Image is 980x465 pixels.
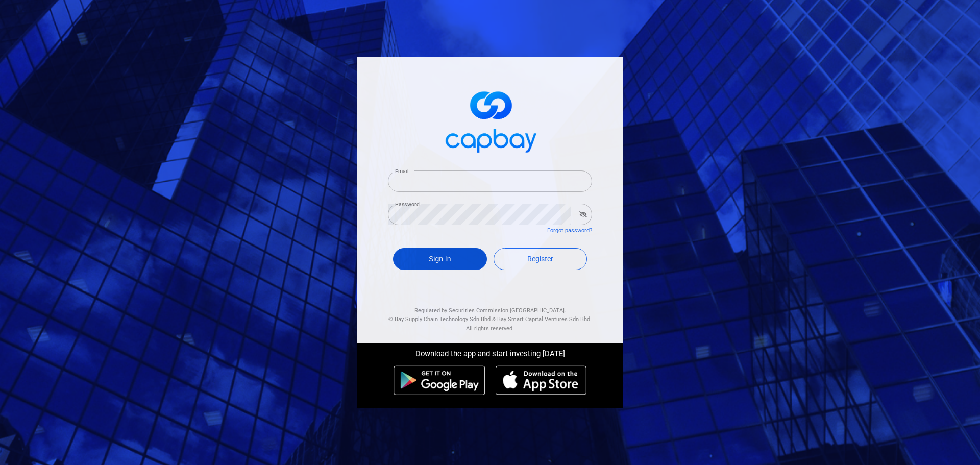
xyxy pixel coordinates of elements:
a: Register [494,248,587,270]
label: Email [395,167,408,175]
div: Download the app and start investing [DATE] [350,343,630,360]
button: Sign In [393,248,487,270]
img: logo [439,82,541,158]
a: Forgot password? [547,227,592,234]
span: © Bay Supply Chain Technology Sdn Bhd [388,316,491,323]
span: Bay Smart Capital Ventures Sdn Bhd. [497,316,592,323]
span: Register [527,255,553,263]
img: android [394,365,485,395]
label: Password [395,201,420,208]
img: ios [496,365,586,395]
div: Regulated by Securities Commission [GEOGRAPHIC_DATA]. & All rights reserved. [388,296,592,333]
